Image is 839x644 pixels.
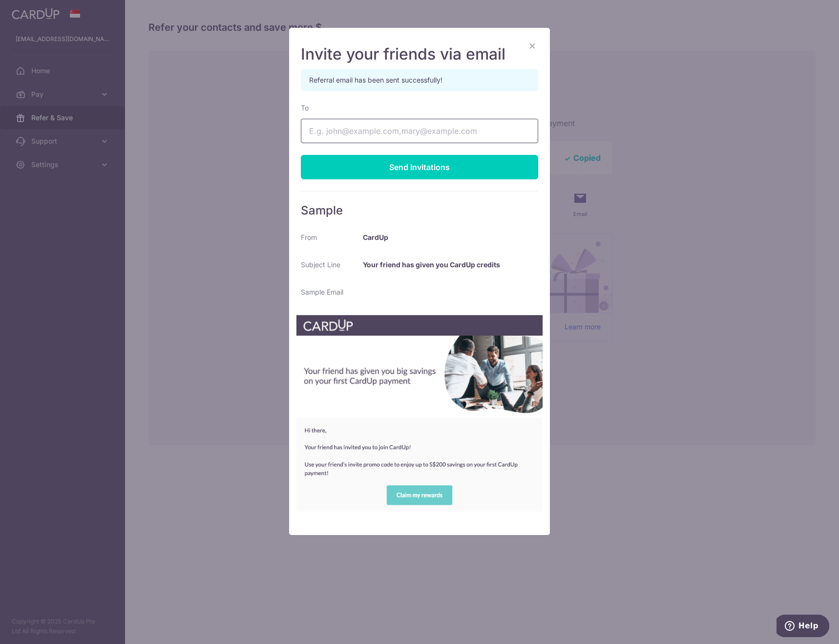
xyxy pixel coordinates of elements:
[301,44,538,64] h4: Invite your friends via email
[526,40,538,51] button: ×
[363,233,388,241] b: CardUp
[363,260,500,269] b: Your friend has given you CardUp credits
[301,287,343,297] label: Sample Email
[22,7,42,16] span: Help
[301,119,538,143] input: E.g. john@example.com,mary@example.com
[776,615,829,639] iframe: Opens a widget where you can find more information
[301,103,309,113] label: To
[301,203,538,218] h5: Sample
[301,69,538,91] div: Referral email has been sent successfully!
[296,315,543,512] img: example_raf_email-e836d9dee2902e4ca4e65a918beb4852858338b9f67aca52c187496fcd8597ff.png
[301,260,340,270] label: Subject Line
[301,155,538,179] div: Send Invitations
[301,233,317,242] label: From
